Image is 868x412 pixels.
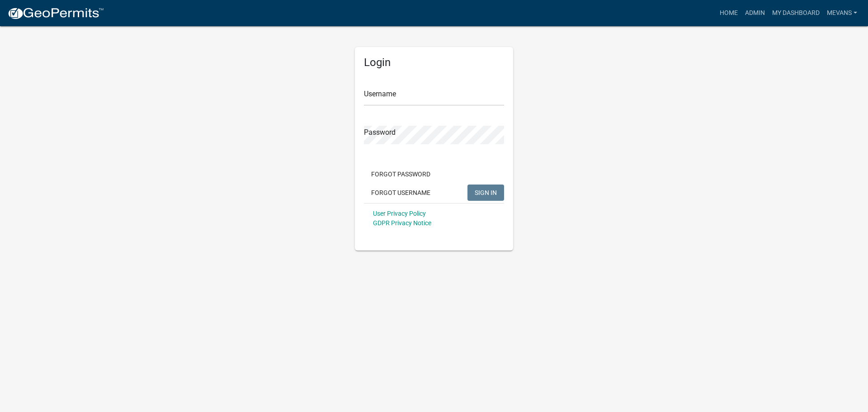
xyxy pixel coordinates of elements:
[364,166,438,182] button: Forgot Password
[716,5,741,22] a: Home
[364,56,504,69] h5: Login
[373,210,426,217] a: User Privacy Policy
[373,219,431,227] a: GDPR Privacy Notice
[364,185,438,201] button: Forgot Username
[769,5,823,22] a: My Dashboard
[823,5,861,22] a: Mevans
[741,5,769,22] a: Admin
[467,185,504,201] button: SIGN IN
[475,189,497,196] span: SIGN IN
